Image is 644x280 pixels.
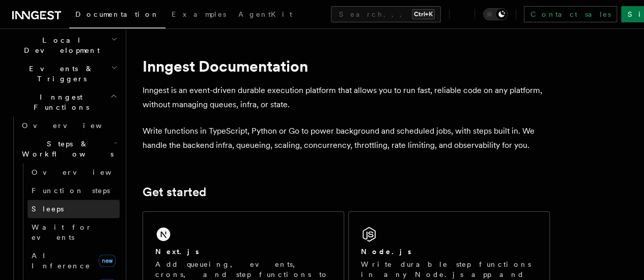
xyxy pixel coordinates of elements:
button: Steps & Workflows [18,135,120,163]
span: Wait for events [32,223,92,241]
a: Examples [165,3,232,27]
span: Overview [32,168,136,176]
kbd: Ctrl+K [412,9,435,19]
button: Events & Triggers [8,59,120,88]
span: Documentation [75,10,159,18]
a: AgentKit [232,3,298,27]
span: Events & Triggers [8,64,111,84]
a: Sleeps [27,200,120,218]
a: Get started [143,185,206,199]
button: Search...Ctrl+K [331,6,441,22]
button: Local Development [8,31,120,59]
a: Overview [18,116,120,135]
button: Toggle dark mode [483,8,508,20]
h2: Node.js [361,246,411,257]
a: Overview [27,163,120,181]
span: AgentKit [238,10,292,18]
a: Wait for events [27,218,120,246]
span: Local Development [8,35,111,55]
a: Documentation [69,3,165,28]
p: Write functions in TypeScript, Python or Go to power background and scheduled jobs, with steps bu... [143,124,550,152]
h1: Inngest Documentation [143,57,550,75]
h2: Next.js [155,246,199,257]
span: Sleeps [32,205,64,213]
span: Examples [172,10,226,18]
span: new [99,255,116,267]
span: Inngest Functions [8,92,110,112]
span: Function steps [32,186,110,195]
p: Inngest is an event-driven durable execution platform that allows you to run fast, reliable code ... [143,83,550,112]
a: Contact sales [524,6,617,22]
span: AI Inference [32,252,91,270]
span: Steps & Workflows [18,139,114,159]
a: Function steps [27,181,120,200]
button: Inngest Functions [8,88,120,116]
span: Overview [22,121,127,130]
a: AI Inferencenew [27,246,120,275]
